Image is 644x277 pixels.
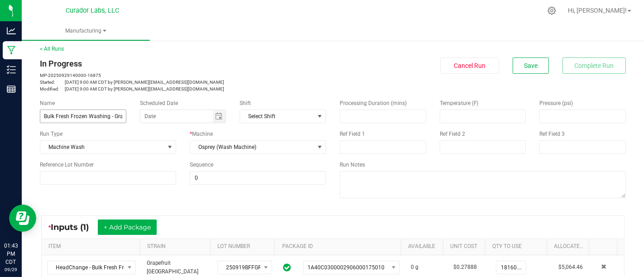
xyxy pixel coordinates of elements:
[40,57,326,70] div: In Progress
[562,57,626,74] button: Complete Run
[40,141,164,153] span: Machine Wash
[454,62,485,69] span: Cancel Run
[22,22,150,41] a: Manufacturing
[7,46,16,55] inline-svg: Manufacturing
[48,243,136,250] a: ITEMSortable
[7,85,16,94] inline-svg: Reports
[140,100,178,106] span: Scheduled Date
[7,65,16,74] inline-svg: Inventory
[48,261,124,274] span: HeadChange - Bulk Fresh Frozen - XO - Grapefruit [GEOGRAPHIC_DATA]
[492,243,543,250] a: QTY TO USESortable
[408,243,439,250] a: AVAILABLESortable
[440,100,479,106] span: Temperature (F)
[282,243,398,250] a: PACKAGE IDSortable
[40,86,65,92] span: Modified:
[66,7,119,14] span: Curador Labs, LLC
[40,46,64,52] a: < All Runs
[240,110,326,123] span: NO DATA FOUND
[140,110,213,123] input: Date
[218,261,260,274] span: 250919BFFGRPFRTDRBN
[568,7,627,14] span: Hi, [PERSON_NAME]!
[524,62,538,69] span: Save
[40,86,326,92] p: [DATE] 9:00 AM CDT by [PERSON_NAME][EMAIL_ADDRESS][DOMAIN_NAME]
[596,243,613,250] a: Sortable
[9,205,36,232] iframe: Resource center
[7,26,16,35] inline-svg: Analytics
[575,62,614,69] span: Complete Run
[411,264,414,270] span: 0
[4,242,18,266] p: 01:43 PM CDT
[240,110,314,123] span: Select Shift
[47,261,136,274] span: NO DATA FOUND
[340,131,365,137] span: Ref Field 1
[147,243,207,250] a: STRAINSortable
[283,262,291,273] span: In Sync
[217,243,271,250] a: LOT NUMBERSortable
[51,222,98,232] span: Inputs (1)
[546,6,557,15] div: Manage settings
[453,264,477,270] span: $0.27888
[40,79,65,86] span: Started:
[190,162,213,168] span: Sequence
[213,110,226,123] span: Toggle calendar
[98,220,157,235] button: + Add Package
[440,57,499,74] button: Cancel Run
[40,79,326,86] p: [DATE] 9:00 AM CDT by [PERSON_NAME][EMAIL_ADDRESS][DOMAIN_NAME]
[192,131,213,137] span: Machine
[22,27,150,35] span: Manufacturing
[240,100,251,106] span: Shift
[147,260,199,275] span: Grapefruit [GEOGRAPHIC_DATA]
[450,243,481,250] a: Unit CostSortable
[40,72,326,79] p: MP-20250929140000-16875
[303,261,400,274] span: NO DATA FOUND
[340,100,407,106] span: Processing Duration (mins)
[558,264,583,270] span: $5,064.46
[440,131,465,137] span: Ref Field 2
[513,57,549,74] button: Save
[539,131,565,137] span: Ref Field 3
[4,266,18,273] p: 09/29
[554,243,586,250] a: Allocated CostSortable
[415,264,418,270] span: g
[40,162,94,168] span: Reference Lot Number
[340,162,365,168] span: Run Notes
[190,141,314,153] span: Osprey (Wash Machine)
[308,264,384,271] span: 1A40C0300002906000175010
[40,130,62,138] span: Run Type
[40,100,55,106] span: Name
[539,100,573,106] span: Pressure (psi)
